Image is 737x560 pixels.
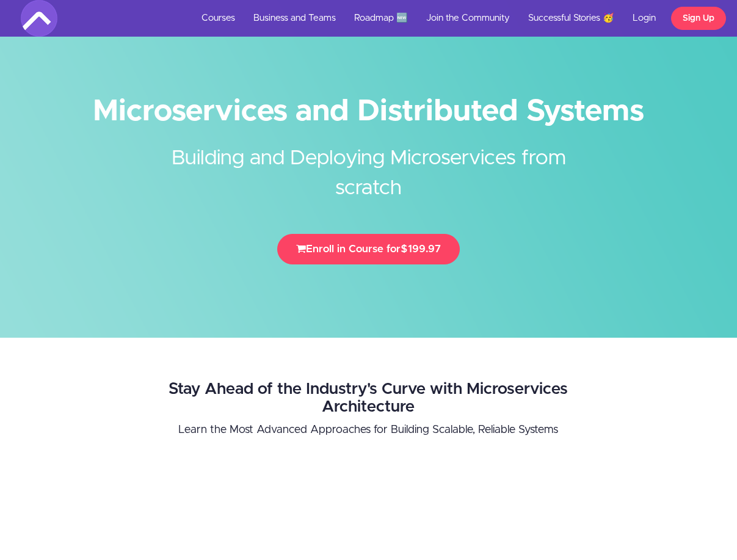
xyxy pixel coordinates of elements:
[671,7,726,30] a: Sign Up
[140,125,598,203] h2: Building and Deploying Microservices from scratch
[126,380,611,415] h2: Stay Ahead of the Industry's Curve with Microservices Architecture
[126,421,611,438] p: Learn the Most Advanced Approaches for Building Scalable, Reliable Systems
[277,234,460,264] button: Enroll in Course for$199.97
[21,98,717,125] h1: Microservices and Distributed Systems
[401,244,441,254] span: $199.97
